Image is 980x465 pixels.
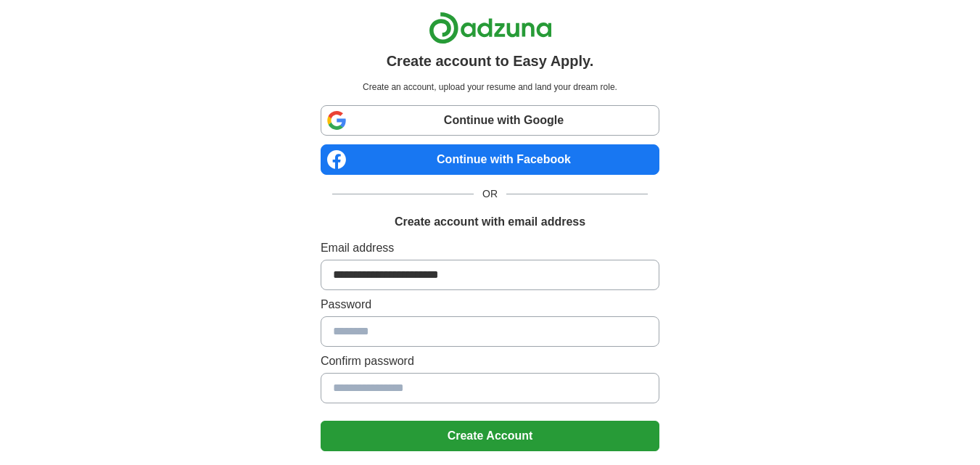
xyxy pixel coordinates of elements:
[321,296,659,313] label: Password
[321,144,659,175] a: Continue with Facebook
[321,105,659,136] a: Continue with Google
[321,239,659,257] label: Email address
[321,353,659,370] label: Confirm password
[324,81,656,94] p: Create an account, upload your resume and land your dream role.
[429,12,552,44] img: Adzuna logo
[321,421,659,451] button: Create Account
[387,50,594,72] h1: Create account to Easy Apply.
[395,213,585,231] h1: Create account with email address
[474,186,506,202] span: OR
